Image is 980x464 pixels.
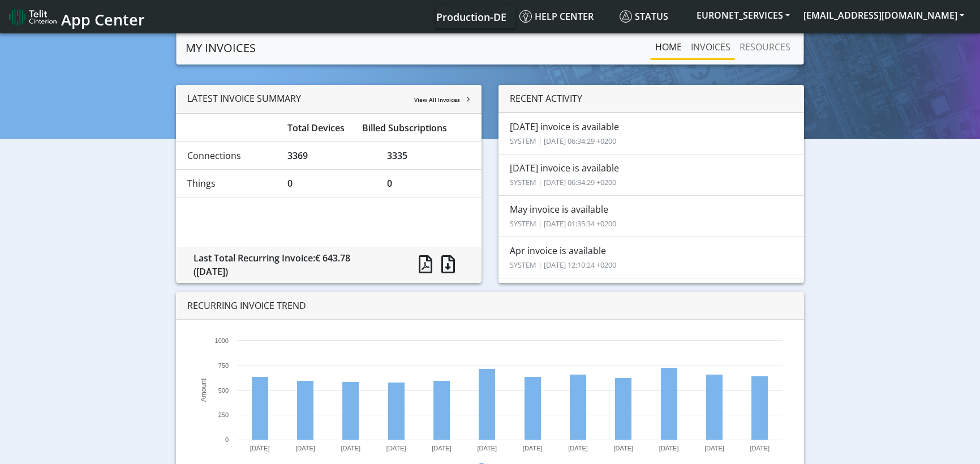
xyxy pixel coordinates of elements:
text: [DATE] [704,445,724,452]
span: € 643.78 [315,252,350,264]
a: App Center [9,5,143,29]
text: [DATE] [250,445,270,452]
div: Connections [179,149,279,162]
div: 3369 [279,149,379,162]
div: Things [179,177,279,190]
li: Apr invoice is available [498,237,804,278]
a: Your current platform instance [436,5,506,28]
div: RECENT ACTIVITY [498,85,804,113]
text: [DATE] [568,445,588,452]
li: [DATE] invoice is available [498,154,804,196]
button: [EMAIL_ADDRESS][DOMAIN_NAME] [797,5,971,25]
small: SYSTEM | [DATE] 01:35:34 +0200 [510,218,616,229]
text: 1000 [215,337,229,344]
text: [DATE] [432,445,452,452]
span: View All Invoices [414,96,460,104]
text: 750 [218,362,229,369]
a: Status [615,5,690,28]
a: MY INVOICES [186,37,256,59]
span: Help center [519,10,594,23]
text: 250 [218,411,229,418]
text: Amount [200,378,208,402]
a: INVOICES [686,36,735,58]
span: Production-DE [436,10,506,24]
span: Status [620,10,668,23]
div: Last Total Recurring Invoice: [185,251,401,278]
img: status.svg [620,10,632,23]
div: ([DATE]) [194,265,392,278]
div: 0 [279,177,379,190]
li: May invoice is available [498,195,804,237]
a: Home [651,36,686,58]
img: logo-telit-cinterion-gw-new.png [9,8,57,26]
text: [DATE] [341,445,361,452]
text: [DATE] [295,445,315,452]
a: Help center [515,5,615,28]
small: SYSTEM | [DATE] 12:10:24 +0200 [510,260,616,270]
text: [DATE] [659,445,679,452]
img: knowledge.svg [519,10,532,23]
li: Jun invoice is available [498,278,804,320]
div: LATEST INVOICE SUMMARY [176,85,482,114]
text: [DATE] [523,445,543,452]
small: SYSTEM | [DATE] 06:34:29 +0200 [510,177,616,187]
small: SYSTEM | [DATE] 06:34:29 +0200 [510,136,616,146]
text: [DATE] [478,445,497,452]
button: EURONET_SERVICES [690,5,797,25]
div: 3335 [379,149,479,162]
div: 0 [379,177,479,190]
li: [DATE] invoice is available [498,113,804,154]
span: App Center [61,9,145,30]
text: [DATE] [614,445,634,452]
div: Billed Subscriptions [354,121,479,135]
a: RESOURCES [735,36,795,58]
div: Total Devices [279,121,354,135]
text: 0 [225,436,229,443]
text: 500 [218,387,229,394]
text: [DATE] [750,445,770,452]
text: [DATE] [386,445,406,452]
div: RECURRING INVOICE TREND [176,292,804,320]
